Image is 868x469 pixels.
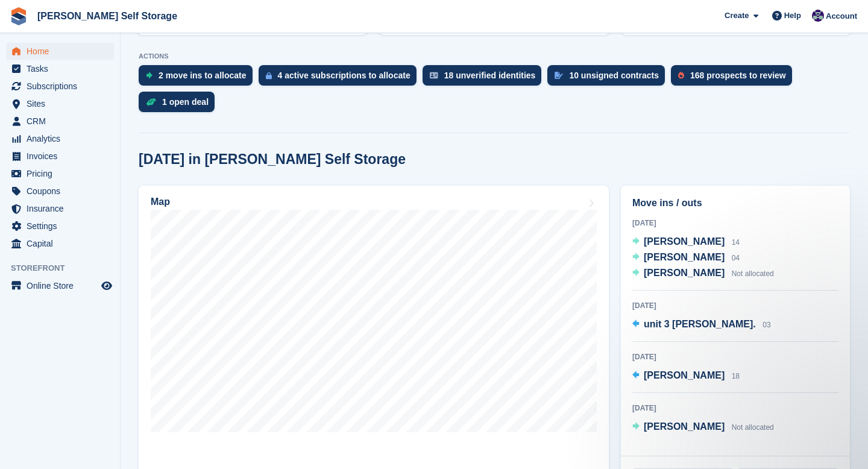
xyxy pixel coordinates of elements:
[784,10,801,22] span: Help
[678,72,684,79] img: prospect-51fa495bee0391a8d652442698ab0144808aea92771e9ea1ae160a38d050c398.svg
[6,277,114,294] a: menu
[632,420,774,435] a: [PERSON_NAME] Not allocated
[569,71,659,80] div: 10 unsigned contracts
[644,421,725,432] span: [PERSON_NAME]
[6,95,114,112] a: menu
[27,113,99,130] span: CRM
[423,65,548,92] a: 18 unverified identities
[632,300,838,311] div: [DATE]
[732,238,740,247] span: 14
[644,319,756,329] span: unit 3 [PERSON_NAME].
[632,351,838,362] div: [DATE]
[632,403,838,414] div: [DATE]
[632,196,838,210] h2: Move ins / outs
[266,72,272,80] img: active_subscription_to_allocate_icon-d502201f5373d7db506a760aba3b589e785aa758c864c3986d89f69b8ff3...
[146,72,153,79] img: move_ins_to_allocate_icon-fdf77a2bb77ea45bf5b3d319d69a93e2d87916cf1d5bf7949dd705db3b84f3ca.svg
[27,148,99,165] span: Invoices
[11,262,120,274] span: Storefront
[33,6,182,26] a: [PERSON_NAME] Self Storage
[547,65,671,92] a: 10 unsigned contracts
[671,65,798,92] a: 168 prospects to review
[139,65,259,92] a: 2 move ins to allocate
[690,71,786,80] div: 168 prospects to review
[151,197,170,207] h2: Map
[6,130,114,147] a: menu
[6,235,114,252] a: menu
[27,165,99,182] span: Pricing
[6,148,114,165] a: menu
[278,71,410,80] div: 4 active subscriptions to allocate
[27,130,99,147] span: Analytics
[27,95,99,112] span: Sites
[732,372,740,380] span: 18
[6,78,114,95] a: menu
[444,71,536,80] div: 18 unverified identities
[162,97,209,107] div: 1 open deal
[6,200,114,217] a: menu
[27,235,99,252] span: Capital
[27,78,99,95] span: Subscriptions
[27,218,99,234] span: Settings
[27,60,99,77] span: Tasks
[6,165,114,182] a: menu
[6,218,114,234] a: menu
[732,269,774,278] span: Not allocated
[27,277,99,294] span: Online Store
[6,60,114,77] a: menu
[139,52,850,60] p: ACTIONS
[146,98,156,106] img: deal-1b604bf984904fb50ccaf53a9ad4b4a5d6e5aea283cecdc64d6e3604feb123c2.svg
[644,252,725,262] span: [PERSON_NAME]
[27,183,99,200] span: Coupons
[632,266,774,282] a: [PERSON_NAME] Not allocated
[259,65,423,92] a: 4 active subscriptions to allocate
[99,279,114,293] a: Preview store
[555,72,563,79] img: contract_signature_icon-13c848040528278c33f63329250d36e43548de30e8caae1d1a13099fd9432cc5.svg
[632,234,740,250] a: [PERSON_NAME] 14
[632,317,771,333] a: unit 3 [PERSON_NAME]. 03
[430,72,438,79] img: verify_identity-adf6edd0f0f0b5bbfe63781bf79b02c33cf7c696d77639b501bdc392416b5a36.svg
[6,113,114,130] a: menu
[27,43,99,60] span: Home
[826,10,857,22] span: Account
[27,200,99,217] span: Insurance
[632,368,740,384] a: [PERSON_NAME] 18
[139,151,406,168] h2: [DATE] in [PERSON_NAME] Self Storage
[6,43,114,60] a: menu
[644,236,725,247] span: [PERSON_NAME]
[139,92,221,118] a: 1 open deal
[159,71,247,80] div: 2 move ins to allocate
[732,423,774,432] span: Not allocated
[632,250,740,266] a: [PERSON_NAME] 04
[763,321,770,329] span: 03
[725,10,749,22] span: Create
[10,7,28,25] img: stora-icon-8386f47178a22dfd0bd8f6a31ec36ba5ce8667c1dd55bd0f319d3a0aa187defe.svg
[644,268,725,278] span: [PERSON_NAME]
[812,10,824,22] img: Matthew Jones
[732,254,740,262] span: 04
[644,370,725,380] span: [PERSON_NAME]
[6,183,114,200] a: menu
[632,218,838,228] div: [DATE]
